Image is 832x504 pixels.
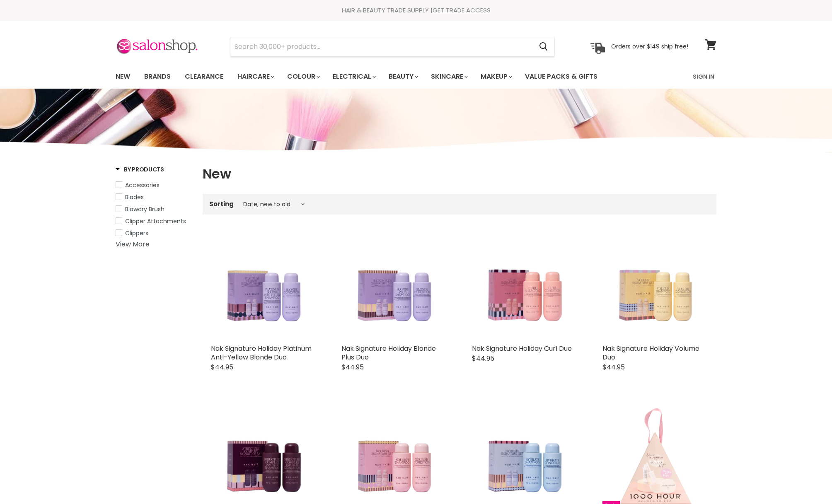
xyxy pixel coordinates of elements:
a: Value Packs & Gifts [519,68,604,85]
a: Clipper Attachments [116,217,192,226]
a: Sign In [688,68,719,85]
span: $44.95 [602,362,625,372]
a: Blowdry Brush [116,205,192,214]
h1: New [203,165,716,183]
a: New [109,68,136,85]
a: Blades [116,193,192,202]
img: Nak Signature Holiday Platinum Anti-Yellow Blonde Duo [211,234,317,340]
span: $44.95 [341,362,364,372]
span: Clippers [125,229,148,237]
a: Accessories [116,181,192,190]
span: $44.95 [211,362,233,372]
label: Sorting [209,200,234,207]
a: Brands [138,68,177,85]
a: Nak Signature Holiday Curl Duo [472,344,572,353]
a: Nak Signature Holiday Platinum Anti-Yellow Blonde Duo [211,344,312,362]
span: Blades [125,193,144,201]
a: Nak Signature Holiday Blonde Plus Duo [341,344,436,362]
a: Beauty [382,68,423,85]
iframe: Gorgias live chat messenger [791,465,824,496]
a: GET TRADE ACCESS [433,6,491,14]
a: Skincare [425,68,473,85]
a: Electrical [327,68,381,85]
h3: By Products [116,165,164,174]
a: Clippers [116,229,192,238]
a: View More [116,239,150,249]
nav: Main [105,65,727,89]
a: Clearance [179,68,230,85]
img: Nak Signature Holiday Volume Duo [602,234,708,340]
span: $44.95 [472,354,494,363]
a: Makeup [474,68,517,85]
a: Haircare [231,68,279,85]
a: Nak Signature Holiday Volume Duo [602,344,699,362]
div: HAIR & BEAUTY TRADE SUPPLY | [105,6,727,14]
button: Search [532,37,554,56]
span: Clipper Attachments [125,217,186,225]
form: Product [230,37,555,57]
input: Search [230,37,532,56]
a: Colour [281,68,325,85]
img: Nak Signature Holiday Blonde Plus Duo [341,234,447,340]
img: Nak Signature Holiday Curl Duo [472,234,578,340]
span: Blowdry Brush [125,205,164,213]
p: Orders over $149 ship free! [611,43,688,50]
ul: Main menu [109,65,646,89]
span: Accessories [125,181,160,189]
